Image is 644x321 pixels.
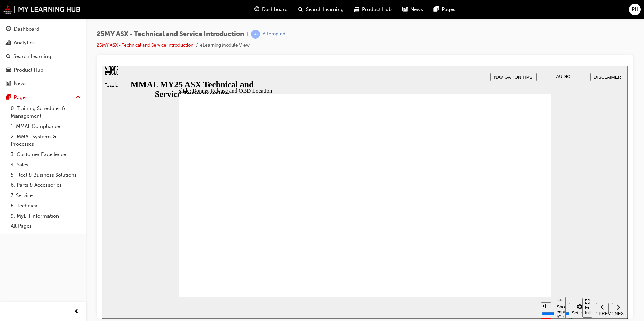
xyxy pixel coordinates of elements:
img: mmal [3,5,81,14]
div: Pages [14,94,28,101]
span: 25MY ASX - Technical and Service Introduction [97,30,244,38]
button: DashboardAnalyticsSearch LearningProduct HubNews [3,22,83,91]
div: Settings [470,245,486,250]
a: 7. Service [8,190,83,201]
div: Dashboard [14,25,39,33]
a: Analytics [3,37,83,49]
span: news-icon [402,5,408,14]
span: News [410,6,423,13]
span: car-icon [354,5,359,14]
a: Search Learning [3,50,83,63]
input: volume [439,245,483,251]
a: 25MY ASX - Technical and Service Introduction [97,42,193,48]
span: AUDIO PREFERENCES [445,8,478,19]
a: 1. MMAL Compliance [8,121,83,132]
a: All Pages [8,221,83,231]
button: NAVIGATION TIPS [388,7,434,15]
span: search-icon [6,53,11,60]
span: search-icon [298,5,303,14]
div: NEXT [513,245,520,250]
a: car-iconProduct Hub [349,3,397,16]
span: guage-icon [6,26,11,32]
a: Product Hub [3,64,83,76]
span: learningRecordVerb_ATTEMPT-icon [251,30,260,39]
a: 5. Fleet & Business Solutions [8,170,83,180]
span: NAVIGATION TIPS [392,9,430,14]
a: News [3,77,83,90]
a: pages-iconPages [428,3,461,16]
button: Show captions (Ctrl+Alt+C) [452,231,463,253]
span: Dashboard [262,6,288,13]
span: DISCLAIMER [492,9,519,14]
div: Analytics [14,39,35,47]
a: guage-iconDashboard [249,3,293,16]
a: search-iconSearch Learning [293,3,349,16]
div: Attempted [263,31,285,37]
button: AUDIO PREFERENCES [434,7,488,15]
button: Next (Ctrl+Alt+Period) [510,237,523,247]
span: pages-icon [6,95,11,101]
span: news-icon [6,81,11,87]
button: Mute (Ctrl+Alt+M) [439,237,449,245]
a: 4. Sales [8,159,83,170]
span: chart-icon [6,40,11,46]
button: Previous (Ctrl+Alt+Comma) [494,237,507,247]
a: 3. Customer Excellence [8,149,83,160]
div: Enter full-screen (Ctrl+Alt+F) [483,239,488,259]
span: prev-icon [74,308,79,316]
div: misc controls [435,231,477,253]
div: Search Learning [13,52,51,60]
a: 9. MyLH Information [8,211,83,221]
label: Zoom to fit [467,251,480,271]
a: news-iconNews [397,3,428,16]
a: 0. Training Schedules & Management [8,103,83,121]
button: Pages [3,91,83,104]
span: Product Hub [362,6,392,13]
span: car-icon [6,67,11,73]
button: Settings [467,237,488,251]
span: PH [632,6,638,13]
span: pages-icon [434,5,439,14]
nav: slide navigation [480,231,522,253]
button: PH [629,4,641,15]
div: News [14,80,27,87]
button: Enter full-screen (Ctrl+Alt+F) [480,233,490,252]
a: 2. MMAL Systems & Processes [8,132,83,149]
button: DISCLAIMER [488,7,522,15]
span: Pages [442,6,455,13]
li: eLearning Module View [200,42,250,49]
a: Dashboard [3,23,83,35]
span: | [247,30,248,38]
div: Show captions (Ctrl+Alt+C) [455,239,461,254]
div: Product Hub [14,66,43,74]
a: 6. Parts & Accessories [8,180,83,190]
span: guage-icon [254,5,259,14]
span: up-icon [76,93,80,102]
a: 8. Technical [8,201,83,211]
span: Search Learning [306,6,344,13]
div: PREV [496,245,504,250]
